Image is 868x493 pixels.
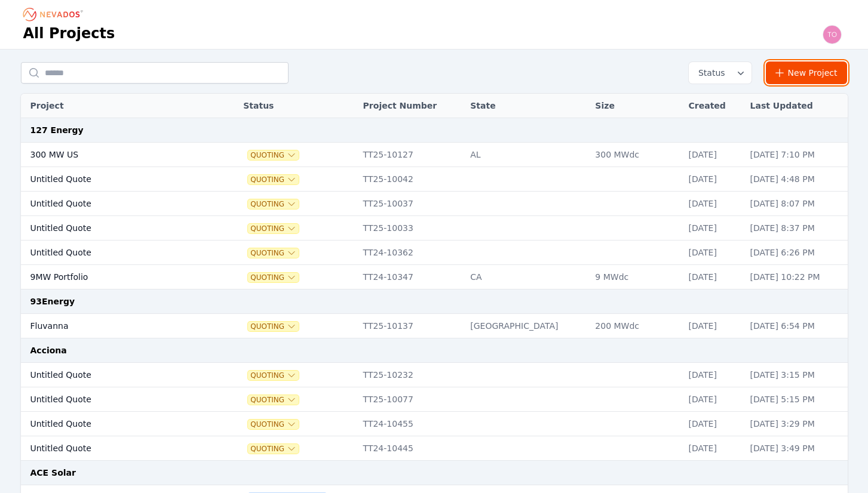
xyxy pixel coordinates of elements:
[589,314,682,338] td: 200 MWdc
[694,67,725,79] span: Status
[683,363,744,387] td: [DATE]
[21,289,848,314] td: 93Energy
[21,436,208,461] td: Untitled Quote
[683,436,744,461] td: [DATE]
[21,363,208,387] td: Untitled Quote
[21,167,208,192] td: Untitled Quote
[21,461,848,485] td: ACE Solar
[21,412,848,436] tr: Untitled QuoteQuotingTT24-10455[DATE][DATE] 3:29 PM
[21,387,208,412] td: Untitled Quote
[21,241,848,265] tr: Untitled QuoteQuotingTT24-10362[DATE][DATE] 6:26 PM
[21,387,848,412] tr: Untitled QuoteQuotingTT25-10077[DATE][DATE] 5:15 PM
[21,143,208,167] td: 300 MW US
[21,314,208,338] td: Fluvanna
[21,167,848,192] tr: Untitled QuoteQuotingTT25-10042[DATE][DATE] 4:48 PM
[248,420,299,429] button: Quoting
[21,314,848,338] tr: FluvannaQuotingTT25-10137[GEOGRAPHIC_DATA]200 MWdc[DATE][DATE] 6:54 PM
[248,248,299,258] button: Quoting
[683,143,744,167] td: [DATE]
[744,314,848,338] td: [DATE] 6:54 PM
[357,314,465,338] td: TT25-10137
[683,387,744,412] td: [DATE]
[683,314,744,338] td: [DATE]
[21,363,848,387] tr: Untitled QuoteQuotingTT25-10232[DATE][DATE] 3:15 PM
[683,167,744,192] td: [DATE]
[23,24,115,43] h1: All Projects
[357,216,465,241] td: TT25-10033
[357,412,465,436] td: TT24-10455
[248,371,299,380] button: Quoting
[21,192,208,216] td: Untitled Quote
[683,241,744,265] td: [DATE]
[464,94,589,118] th: State
[357,167,465,192] td: TT25-10042
[683,412,744,436] td: [DATE]
[589,265,682,289] td: 9 MWdc
[589,94,682,118] th: Size
[683,94,744,118] th: Created
[21,436,848,461] tr: Untitled QuoteQuotingTT24-10445[DATE][DATE] 3:49 PM
[744,412,848,436] td: [DATE] 3:29 PM
[744,241,848,265] td: [DATE] 6:26 PM
[357,192,465,216] td: TT25-10037
[357,143,465,167] td: TT25-10127
[744,192,848,216] td: [DATE] 8:07 PM
[689,62,752,84] button: Status
[248,322,299,331] button: Quoting
[744,94,848,118] th: Last Updated
[683,265,744,289] td: [DATE]
[248,150,299,160] button: Quoting
[21,216,208,241] td: Untitled Quote
[21,192,848,216] tr: Untitled QuoteQuotingTT25-10037[DATE][DATE] 8:07 PM
[357,265,465,289] td: TT24-10347
[744,143,848,167] td: [DATE] 7:10 PM
[683,192,744,216] td: [DATE]
[744,216,848,241] td: [DATE] 8:37 PM
[21,412,208,436] td: Untitled Quote
[248,395,299,405] button: Quoting
[357,241,465,265] td: TT24-10362
[21,94,208,118] th: Project
[248,444,299,454] button: Quoting
[21,265,208,289] td: 9MW Portfolio
[464,265,589,289] td: CA
[464,314,589,338] td: [GEOGRAPHIC_DATA]
[248,273,299,282] button: Quoting
[21,265,848,289] tr: 9MW PortfolioQuotingTT24-10347CA9 MWdc[DATE][DATE] 10:22 PM
[237,94,357,118] th: Status
[766,61,848,84] a: New Project
[21,143,848,167] tr: 300 MW USQuotingTT25-10127AL300 MWdc[DATE][DATE] 7:10 PM
[744,387,848,412] td: [DATE] 5:15 PM
[21,118,848,143] td: 127 Energy
[357,436,465,461] td: TT24-10445
[23,5,87,24] nav: Breadcrumb
[744,265,848,289] td: [DATE] 10:22 PM
[21,216,848,241] tr: Untitled QuoteQuotingTT25-10033[DATE][DATE] 8:37 PM
[357,363,465,387] td: TT25-10232
[683,216,744,241] td: [DATE]
[248,175,299,184] button: Quoting
[589,143,682,167] td: 300 MWdc
[248,224,299,233] button: Quoting
[357,387,465,412] td: TT25-10077
[744,363,848,387] td: [DATE] 3:15 PM
[357,94,465,118] th: Project Number
[744,436,848,461] td: [DATE] 3:49 PM
[464,143,589,167] td: AL
[248,199,299,209] button: Quoting
[823,25,842,44] img: todd.padezanin@nevados.solar
[744,167,848,192] td: [DATE] 4:48 PM
[21,338,848,363] td: Acciona
[21,241,208,265] td: Untitled Quote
